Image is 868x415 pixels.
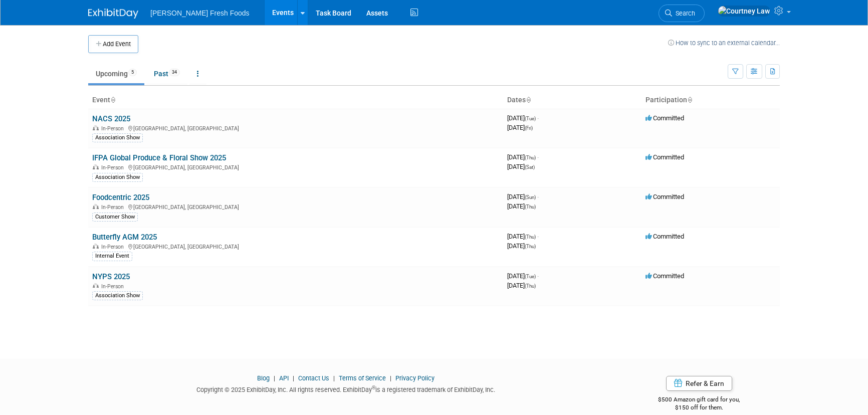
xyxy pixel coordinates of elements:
div: Association Show [92,133,143,142]
span: (Tue) [525,274,536,279]
span: 34 [169,69,180,76]
a: Sort by Start Date [526,96,531,104]
span: (Thu) [525,155,536,160]
span: (Thu) [525,204,536,210]
span: [DATE] [507,124,533,131]
div: [GEOGRAPHIC_DATA], [GEOGRAPHIC_DATA] [92,163,499,171]
span: In-Person [101,164,127,171]
a: Search [659,5,705,22]
div: $500 Amazon gift card for you, [618,389,780,412]
button: Add Event [88,35,138,53]
span: [PERSON_NAME] Fresh Foods [150,9,250,17]
span: In-Person [101,125,127,132]
span: | [331,374,337,382]
span: 5 [128,69,137,76]
span: [DATE] [507,202,536,210]
a: Contact Us [298,374,329,382]
span: Committed [645,153,684,161]
a: NYPS 2025 [92,272,130,281]
div: [GEOGRAPHIC_DATA], [GEOGRAPHIC_DATA] [92,202,499,211]
div: Association Show [92,173,143,182]
span: (Sat) [525,164,535,170]
span: [DATE] [507,272,539,280]
th: Participation [641,92,780,109]
div: Customer Show [92,213,138,222]
span: [DATE] [507,242,536,250]
img: ExhibitDay [88,9,138,19]
a: Upcoming5 [88,64,144,83]
img: In-Person Event [93,244,99,249]
span: In-Person [101,283,127,290]
th: Dates [503,92,641,109]
span: [DATE] [507,233,539,240]
a: API [279,374,289,382]
a: NACS 2025 [92,114,130,123]
span: [DATE] [507,153,539,161]
span: (Thu) [525,244,536,249]
span: (Thu) [525,234,536,240]
span: | [387,374,394,382]
span: - [537,272,539,280]
img: In-Person Event [93,164,99,169]
span: In-Person [101,244,127,250]
a: Past34 [146,64,187,83]
span: [DATE] [507,282,536,289]
img: In-Person Event [93,125,99,130]
span: (Thu) [525,283,536,289]
span: | [271,374,278,382]
span: - [537,114,539,122]
a: Terms of Service [339,374,386,382]
img: In-Person Event [93,204,99,209]
div: $150 off for them. [618,403,780,412]
span: (Fri) [525,125,533,131]
span: (Sun) [525,194,536,200]
span: In-Person [101,204,127,211]
span: - [537,153,539,161]
a: How to sync to an external calendar... [668,39,780,47]
a: Privacy Policy [395,374,435,382]
span: - [537,233,539,240]
a: Blog [257,374,270,382]
sup: ® [372,385,375,390]
span: Committed [645,272,684,280]
span: Committed [645,193,684,200]
span: Committed [645,233,684,240]
span: [DATE] [507,193,539,200]
a: IFPA Global Produce & Floral Show 2025 [92,153,226,162]
div: Association Show [92,291,143,300]
a: Refer & Earn [666,376,732,391]
div: [GEOGRAPHIC_DATA], [GEOGRAPHIC_DATA] [92,124,499,132]
img: Courtney Law [718,6,770,17]
span: [DATE] [507,114,539,122]
a: Sort by Event Name [110,96,115,104]
a: Sort by Participation Type [687,96,692,104]
span: Search [672,10,695,17]
span: - [537,193,539,200]
div: Copyright © 2025 ExhibitDay, Inc. All rights reserved. ExhibitDay is a registered trademark of Ex... [88,383,603,394]
span: [DATE] [507,163,535,170]
div: Internal Event [92,252,132,261]
span: Committed [645,114,684,122]
span: (Tue) [525,116,536,121]
a: Foodcentric 2025 [92,193,149,202]
a: Butterfly AGM 2025 [92,233,157,242]
th: Event [88,92,503,109]
img: In-Person Event [93,283,99,288]
span: | [290,374,297,382]
div: [GEOGRAPHIC_DATA], [GEOGRAPHIC_DATA] [92,242,499,250]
